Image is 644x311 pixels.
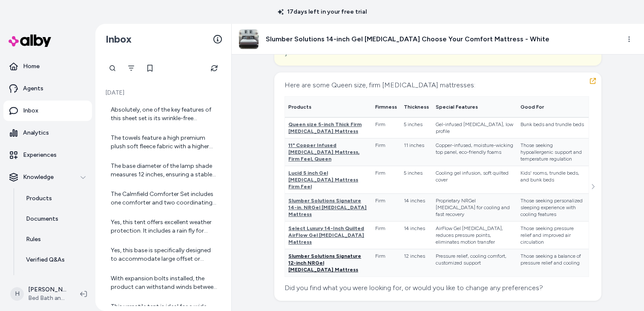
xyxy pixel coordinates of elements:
img: Slumber-Solutions-14-inch-Gel-Memory-Foam-Choose-Your-Comfort-Mattress.jpg [239,29,259,49]
a: Experiences [3,145,92,165]
span: H [10,287,24,301]
p: Products [26,194,52,203]
button: H[PERSON_NAME]Bed Bath and Beyond [5,280,73,308]
span: } [285,50,288,57]
span: Select Luxury 14-Inch Quilted AirFlow Gel [MEDICAL_DATA] Mattress [288,225,364,245]
td: Firm [372,249,400,276]
th: Firmness [372,97,400,118]
p: Agents [23,84,43,93]
a: Agents [3,78,92,99]
td: 5 inches [400,117,432,138]
th: Products [285,97,372,118]
td: Firm [372,117,400,138]
td: Cooling gel infusion, soft quilted cover [432,166,517,193]
a: Analytics [3,123,92,143]
td: 11 inches [400,138,432,166]
th: Good For [517,97,589,118]
a: Home [3,56,92,77]
span: Lucid 5 inch Gel [MEDICAL_DATA] Mattress Firm Feel [288,170,358,190]
td: 5 inches [400,166,432,193]
div: Yes, this base is specifically designed to accommodate large offset or cantilever umbrella poles.... [111,246,218,263]
button: Filter [123,60,140,77]
td: Bunk beds and trundle beds [517,117,589,138]
td: Firm [372,166,400,193]
span: Slumber Solutions Signature 12-inch NRGel [MEDICAL_DATA] Mattress [288,253,361,273]
td: AirFlow Gel [MEDICAL_DATA], reduces pressure points, eliminates motion transfer [432,221,517,249]
span: Bed Bath and Beyond [28,294,66,302]
h2: Inbox [106,33,132,46]
a: Reviews [17,270,92,291]
button: Refresh [206,60,223,77]
span: 11" Copper Infused [MEDICAL_DATA] Mattress, Firm Feel, Queen [288,142,359,162]
td: Those seeking a balance of pressure relief and cooling [517,249,589,276]
a: Verified Q&As [17,250,92,270]
p: Analytics [23,129,49,137]
td: 14 inches [400,193,432,221]
div: The towels feature a high premium plush soft fleece fabric with a higher pile, which means they h... [111,134,218,151]
p: Experiences [23,151,57,159]
img: alby Logo [9,35,51,47]
p: 17 days left in your free trial [273,8,372,16]
td: Firm [372,193,400,221]
td: 14 inches [400,221,432,249]
button: See more [588,181,598,192]
span: Slumber Solutions Signature 14-in. NRGel [MEDICAL_DATA] Mattress [288,198,367,217]
span: Queen size 5-inch Thick Firm [MEDICAL_DATA] Mattress [288,121,362,134]
a: The towels feature a high premium plush soft fleece fabric with a higher pile, which means they h... [104,129,223,156]
div: Yes, this tent offers excellent weather protection. It includes a rain fly for double-layer UV pr... [111,218,218,235]
td: Kids' rooms, trundle beds, and bunk beds [517,166,589,193]
td: Proprietary NRGel [MEDICAL_DATA] for cooling and fast recovery [432,193,517,221]
a: The base diameter of the lamp shade measures 12 inches, ensuring a stable and well-proportioned a... [104,157,223,184]
td: Firm [372,221,400,249]
td: Pressure relief, cooling comfort, customized support [432,249,517,276]
a: Products [17,188,92,209]
a: Documents [17,209,92,229]
p: [DATE] [104,89,223,97]
p: Inbox [23,107,38,115]
a: Rules [17,229,92,250]
p: Home [23,62,40,71]
td: Copper-infused, moisture-wicking top panel, eco-friendly foams [432,138,517,166]
a: Yes, this base is specifically designed to accommodate large offset or cantilever umbrella poles.... [104,241,223,268]
a: The Calmfield Comforter Set includes one comforter and two coordinating pillow shams, providing a... [104,185,223,212]
p: [PERSON_NAME] [28,285,66,294]
p: Verified Q&As [26,256,65,264]
div: Absolutely, one of the key features of this sheet set is its wrinkle-free property, ensuring easy... [111,106,218,123]
a: Inbox [3,101,92,121]
td: Those seeking hypoallergenic support and temperature regulation [517,138,589,166]
div: The base diameter of the lamp shade measures 12 inches, ensuring a stable and well-proportioned a... [111,162,218,179]
th: Thickness [400,97,432,118]
p: Rules [26,235,41,244]
button: Knowledge [3,167,92,187]
p: Documents [26,215,58,223]
td: Firm [372,138,400,166]
td: Those seeking pressure relief and improved air circulation [517,221,589,249]
h3: Slumber Solutions 14-inch Gel [MEDICAL_DATA] Choose Your Comfort Mattress - White [266,34,549,44]
a: Absolutely, one of the key features of this sheet set is its wrinkle-free property, ensuring easy... [104,101,223,128]
td: 12 inches [400,249,432,276]
div: With expansion bolts installed, the product can withstand winds between 31-38 mph. [111,274,218,291]
div: Did you find what you were looking for, or would you like to change any preferences? [285,282,589,294]
div: Here are some Queen size, firm [MEDICAL_DATA] mattresses: [285,79,589,91]
p: Knowledge [23,173,54,181]
td: Those seeking personalized sleeping experience with cooling features [517,193,589,221]
td: Gel-infused [MEDICAL_DATA], low profile [432,117,517,138]
a: With expansion bolts installed, the product can withstand winds between 31-38 mph. [104,269,223,297]
th: Special Features [432,97,517,118]
a: Yes, this tent offers excellent weather protection. It includes a rain fly for double-layer UV pr... [104,213,223,240]
div: The Calmfield Comforter Set includes one comforter and two coordinating pillow shams, providing a... [111,190,218,207]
